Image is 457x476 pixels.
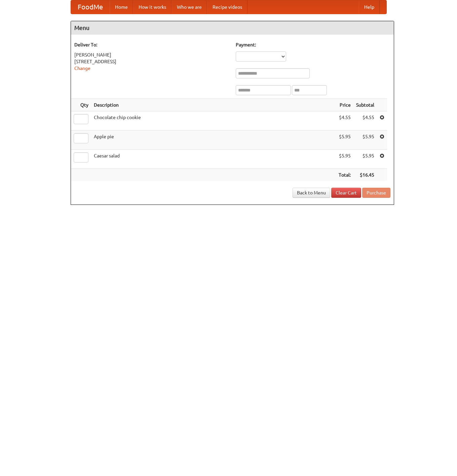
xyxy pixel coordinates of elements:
[91,131,336,150] td: Apple pie
[336,131,353,150] td: $5.95
[172,0,207,14] a: Who we are
[74,41,229,48] h5: Deliver To:
[336,169,353,181] th: Total:
[353,150,377,169] td: $5.95
[353,99,377,111] th: Subtotal
[353,131,377,150] td: $5.95
[353,111,377,131] td: $4.55
[336,111,353,131] td: $4.55
[74,51,229,58] div: [PERSON_NAME]
[71,0,110,14] a: FoodMe
[91,150,336,169] td: Caesar salad
[133,0,172,14] a: How it works
[110,0,133,14] a: Home
[359,0,380,14] a: Help
[331,188,361,198] a: Clear Cart
[91,99,336,111] th: Description
[71,99,91,111] th: Qty
[362,188,390,198] button: Purchase
[353,169,377,181] th: $16.45
[74,58,229,65] div: [STREET_ADDRESS]
[71,21,394,35] h4: Menu
[236,41,390,48] h5: Payment:
[336,150,353,169] td: $5.95
[91,111,336,131] td: Chocolate chip cookie
[207,0,247,14] a: Recipe videos
[293,188,330,198] a: Back to Menu
[74,66,90,71] a: Change
[336,99,353,111] th: Price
